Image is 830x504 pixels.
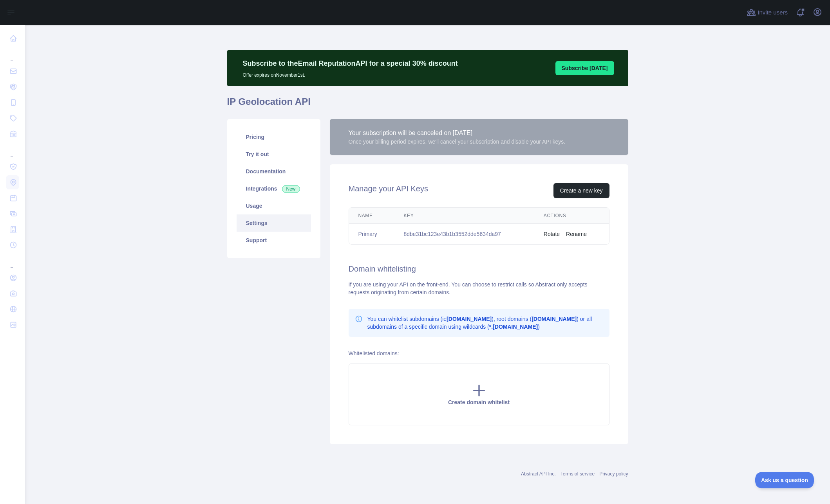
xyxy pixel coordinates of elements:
span: Invite users [758,8,788,17]
h2: Manage your API Keys [349,183,428,198]
a: Pricing [237,128,311,146]
th: Name [349,208,394,224]
div: ... [6,142,19,158]
div: ... [6,47,19,63]
span: Create domain whitelist [448,399,510,405]
th: Key [394,208,534,224]
button: Subscribe [DATE] [555,61,614,75]
a: Try it out [237,146,311,163]
a: Terms of service [561,471,595,477]
div: ... [6,254,19,269]
th: Actions [534,208,609,224]
button: Rotate [544,230,560,238]
p: Subscribe to the Email Reputation API for a special 30 % discount [243,58,458,69]
p: You can whitelist subdomains (ie ), root domains ( ) or all subdomains of a specific domain using... [367,315,603,331]
a: Privacy policy [599,471,628,477]
h2: Domain whitelisting [349,263,609,274]
button: Invite users [745,6,789,19]
td: 8dbe31bc123e43b1b3552dde5634da97 [394,224,534,245]
b: *.[DOMAIN_NAME] [489,324,538,330]
b: [DOMAIN_NAME] [447,316,492,322]
button: Create a new key [553,183,609,198]
iframe: Toggle Customer Support [755,472,814,488]
a: Support [237,232,311,249]
td: Primary [349,224,394,245]
label: Whitelisted domains: [349,350,399,356]
div: Your subscription will be canceled on [DATE] [349,128,566,138]
a: Usage [237,197,311,214]
p: Offer expires on November 1st. [243,69,458,78]
a: Abstract API Inc. [521,471,556,477]
div: If you are using your API on the front-end. You can choose to restrict calls so Abstract only acc... [349,281,609,296]
div: Once your billing period expires, we'll cancel your subscription and disable your API keys. [349,138,566,146]
b: [DOMAIN_NAME] [532,316,577,322]
a: Integrations New [237,180,311,197]
span: New [282,185,300,193]
button: Rename [566,230,587,238]
a: Settings [237,214,311,232]
h1: IP Geolocation API [227,95,628,114]
a: Documentation [237,163,311,180]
